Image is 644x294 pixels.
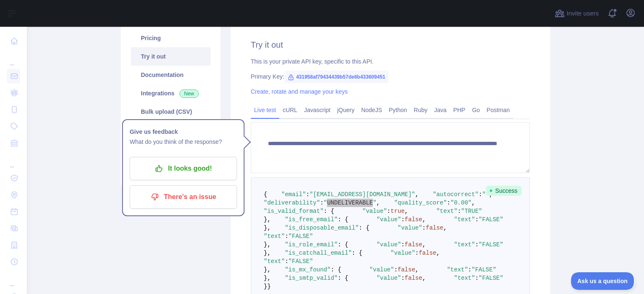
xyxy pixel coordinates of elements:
[284,71,389,83] span: 431958af79434439b57de6b433609451
[324,199,377,206] span: "UNDELIVERABLE"
[251,57,530,66] div: This is your private API key, specific to this API.
[426,225,444,231] span: false
[472,199,475,206] span: ,
[422,275,426,281] span: ,
[405,208,408,215] span: ,
[436,250,440,256] span: ,
[401,275,405,281] span: :
[251,72,530,81] div: Primary Key:
[301,103,334,117] a: Javascript
[359,225,369,231] span: : {
[454,216,475,223] span: "text"
[264,283,267,290] span: }
[338,275,348,281] span: : {
[338,216,348,223] span: : {
[285,275,338,281] span: "is_smtp_valid"
[419,250,436,256] span: false
[479,216,504,223] span: "FALSE"
[264,225,271,231] span: },
[331,266,341,273] span: : {
[385,103,410,117] a: Python
[369,266,394,273] span: "value"
[264,250,271,256] span: },
[130,185,237,209] button: There's an issue
[431,103,450,117] a: Java
[377,275,401,281] span: "value"
[447,266,468,273] span: "text"
[281,191,306,198] span: "email"
[251,39,530,51] h2: Try it out
[131,66,210,84] a: Documentation
[444,225,447,231] span: ,
[7,271,20,288] div: ...
[131,47,210,66] a: Try it out
[267,283,270,290] span: }
[468,266,471,273] span: :
[279,103,301,117] a: cURL
[482,191,489,198] span: ""
[461,208,482,215] span: "TRUE"
[447,199,450,206] span: :
[397,225,422,231] span: "value"
[358,103,385,117] a: NodeJS
[288,233,313,240] span: "FALSE"
[450,199,471,206] span: "0.00"
[566,9,599,18] span: Invite users
[553,7,600,20] button: Invite users
[475,216,478,223] span: :
[401,216,405,223] span: :
[264,241,271,248] span: },
[457,208,461,215] span: :
[475,241,478,248] span: :
[320,199,323,206] span: :
[324,208,334,215] span: : {
[422,241,426,248] span: ,
[394,199,447,206] span: "quality_score"
[479,275,504,281] span: "FALSE"
[405,216,422,223] span: false
[306,191,309,198] span: :
[285,250,352,256] span: "is_catchall_email"
[130,137,237,147] p: What do you think of the response?
[136,190,231,204] p: There's an issue
[288,258,313,265] span: "FALSE"
[285,216,338,223] span: "is_free_email"
[472,266,496,273] span: "FALSE"
[422,225,426,231] span: :
[285,241,338,248] span: "is_role_email"
[251,88,348,95] a: Create, rotate and manage your keys
[264,266,271,273] span: },
[433,191,478,198] span: "autocorrect"
[422,216,426,223] span: ,
[469,103,483,117] a: Go
[251,103,279,117] a: Live test
[479,241,504,248] span: "FALSE"
[131,29,210,47] a: Pricing
[475,275,478,281] span: :
[362,208,387,215] span: "value"
[309,191,415,198] span: "[EMAIL_ADDRESS][DOMAIN_NAME]"
[454,275,475,281] span: "text"
[264,216,271,223] span: },
[571,272,636,290] iframe: Toggle Customer Support
[377,216,401,223] span: "value"
[401,241,405,248] span: :
[264,233,285,240] span: "text"
[7,50,20,67] div: ...
[179,89,199,98] span: New
[264,191,267,198] span: {
[479,191,482,198] span: :
[394,266,397,273] span: :
[454,241,475,248] span: "text"
[436,208,457,215] span: "text"
[264,199,320,206] span: "deliverability"
[264,258,285,265] span: "text"
[483,103,513,117] a: Postman
[264,275,271,281] span: },
[405,275,422,281] span: false
[131,84,210,102] a: Integrations New
[405,241,422,248] span: false
[390,208,405,215] span: true
[338,241,348,248] span: : {
[285,266,330,273] span: "is_mx_found"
